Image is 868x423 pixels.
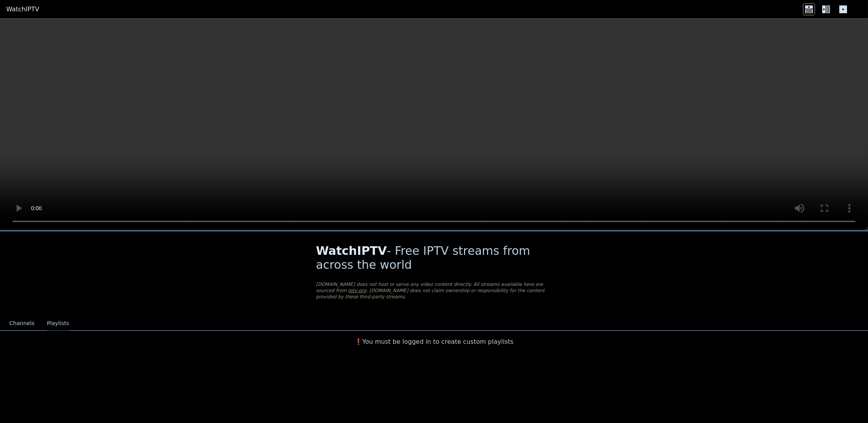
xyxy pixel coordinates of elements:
[316,244,387,258] span: WatchIPTV
[304,337,565,346] h3: ❗️You must be logged in to create custom playlists
[316,281,552,300] p: [DOMAIN_NAME] does not host or serve any video content directly. All streams available here are s...
[6,5,39,14] a: WatchIPTV
[316,244,552,272] h1: - Free IPTV streams from across the world
[348,288,367,293] a: iptv-org
[47,316,69,331] button: Playlists
[9,316,35,331] button: Channels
